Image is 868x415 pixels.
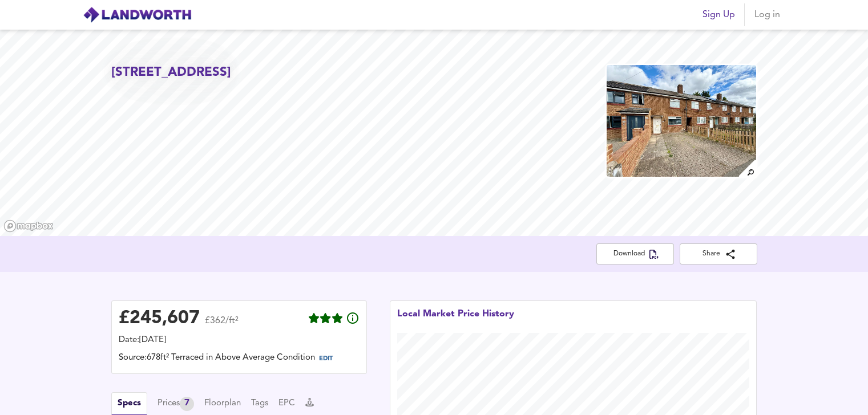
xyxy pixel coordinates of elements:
button: Download [596,243,674,265]
span: Sign Up [703,7,735,23]
img: logo [83,6,192,23]
h2: [STREET_ADDRESS] [111,64,231,82]
button: Tags [251,397,268,410]
span: Log in [754,7,781,23]
button: Floorplan [204,397,241,410]
div: 7 [180,397,194,411]
button: Share [680,243,757,265]
span: £362/ft² [205,316,239,333]
span: EDIT [319,356,333,362]
img: search [737,158,757,178]
span: Share [689,248,748,260]
button: Prices7 [158,397,194,411]
button: Sign Up [698,3,740,26]
div: Local Market Price History [397,308,514,333]
div: Source: 678ft² Terraced in Above Average Condition [119,352,360,367]
div: Prices [158,397,194,411]
a: Mapbox homepage [3,219,54,233]
button: Log in [749,3,786,26]
img: property [605,64,757,178]
div: Date: [DATE] [119,334,360,347]
span: Download [605,248,665,260]
button: EPC [278,397,295,410]
div: £ 245,607 [119,310,200,327]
